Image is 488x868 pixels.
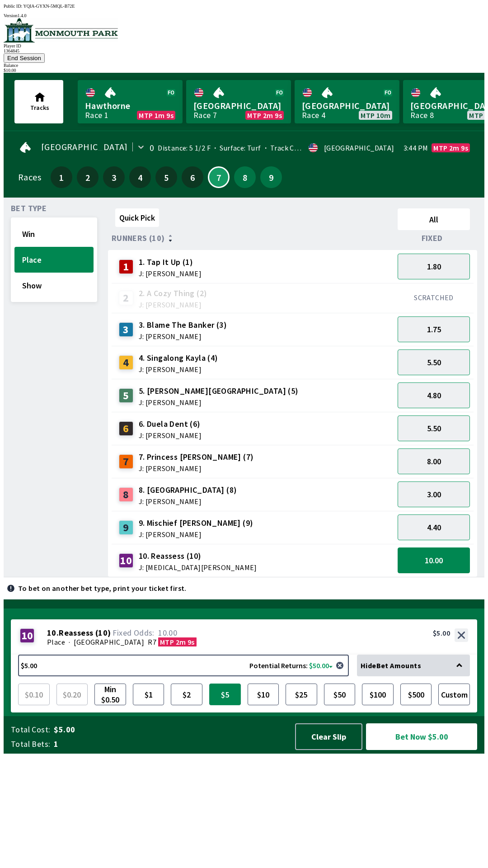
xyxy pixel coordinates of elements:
span: $10 [250,686,277,703]
div: 8 [119,487,133,502]
span: Total Bets: [11,739,50,750]
span: 6 [184,174,201,180]
span: MTP 1m 9s [139,112,174,119]
div: 0 [150,144,154,151]
button: $5 [209,684,241,705]
span: J: [PERSON_NAME] [139,333,227,340]
button: 4.80 [398,382,470,408]
span: J: [PERSON_NAME] [139,399,299,406]
span: MTP 2m 9s [160,637,195,646]
span: ( 10 ) [95,628,111,637]
span: J: [PERSON_NAME] [139,366,218,373]
span: 10.00 [158,627,177,638]
button: $10 [248,684,279,705]
button: 1.80 [398,254,470,279]
button: $500 [400,684,432,705]
span: 5 [158,174,175,180]
button: 6 [182,166,203,188]
span: Show [22,280,86,291]
span: 7 [211,175,226,179]
div: Race 8 [410,112,434,119]
button: Tracks [14,80,63,123]
button: 3 [103,166,125,188]
button: Show [14,273,94,298]
span: Quick Pick [119,212,155,223]
span: $5.00 [54,724,286,735]
span: Reassess [59,628,93,637]
span: J: [PERSON_NAME] [139,498,237,505]
button: Place [14,247,94,273]
span: [GEOGRAPHIC_DATA] [193,100,284,112]
span: 1.80 [427,261,441,272]
span: 5.50 [427,357,441,368]
a: [GEOGRAPHIC_DATA]Race 4MTP 10m [295,80,399,123]
span: $100 [364,686,391,703]
button: 7 [208,166,230,188]
button: 1 [51,166,72,188]
div: 5 [119,388,133,403]
span: Runners (10) [112,235,165,242]
span: Track Condition: Firm [261,143,341,152]
span: 9 [263,174,280,180]
span: 6. Duela Dent (6) [139,418,202,430]
span: [GEOGRAPHIC_DATA] [302,100,392,112]
span: J: [PERSON_NAME] [139,270,202,277]
span: 3:44 PM [404,144,428,151]
div: Balance [4,63,484,68]
div: 9 [119,520,133,535]
span: Distance: 5 1/2 F [158,143,211,152]
button: Quick Pick [115,208,159,227]
span: Fixed [422,235,443,242]
span: Clear Slip [303,731,354,742]
button: $2 [171,684,202,705]
button: 9 [260,166,282,188]
div: Races [18,174,41,181]
a: HawthorneRace 1MTP 1m 9s [78,80,183,123]
span: [GEOGRAPHIC_DATA] [74,637,144,646]
span: $50 [326,686,353,703]
div: 1364845 [4,48,484,53]
span: 8 [236,174,253,180]
span: $500 [403,686,430,703]
div: Version 1.4.0 [4,13,484,18]
span: 10. Reassess (10) [139,550,257,562]
span: Place [22,255,86,265]
span: Surface: Turf [211,143,261,152]
span: Bet Type [11,205,47,212]
span: MTP 2m 9s [247,112,282,119]
button: $50 [324,684,356,705]
div: $ 10.00 [4,68,484,73]
button: 8 [234,166,256,188]
span: 9. Mischief [PERSON_NAME] (9) [139,517,253,529]
div: 10 [20,628,34,643]
div: $5.00 [433,628,450,637]
span: $25 [288,686,315,703]
button: Custom [438,684,470,705]
div: 10 [119,553,133,568]
span: 5.50 [427,423,441,434]
div: Race 1 [85,112,108,119]
span: J: [PERSON_NAME] [139,531,253,538]
span: Win [22,229,86,239]
div: 6 [119,421,133,436]
a: [GEOGRAPHIC_DATA]Race 7MTP 2m 9s [186,80,291,123]
button: Clear Slip [295,723,362,750]
button: $100 [362,684,394,705]
span: Min $0.50 [97,686,124,703]
button: Win [14,221,94,247]
span: 2 [79,174,96,180]
div: 3 [119,322,133,337]
span: 10 . [47,628,59,637]
button: 5.50 [398,349,470,375]
span: 1 [53,174,70,180]
button: Bet Now $5.00 [366,723,477,750]
div: 7 [119,454,133,469]
span: [GEOGRAPHIC_DATA] [41,143,128,151]
span: Hawthorne [85,100,175,112]
img: venue logo [4,18,118,42]
div: [GEOGRAPHIC_DATA] [324,144,394,151]
span: 8.00 [427,456,441,467]
span: J: [MEDICAL_DATA][PERSON_NAME] [139,564,257,571]
span: J: [PERSON_NAME] [139,465,254,472]
span: Tracks [30,104,49,112]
